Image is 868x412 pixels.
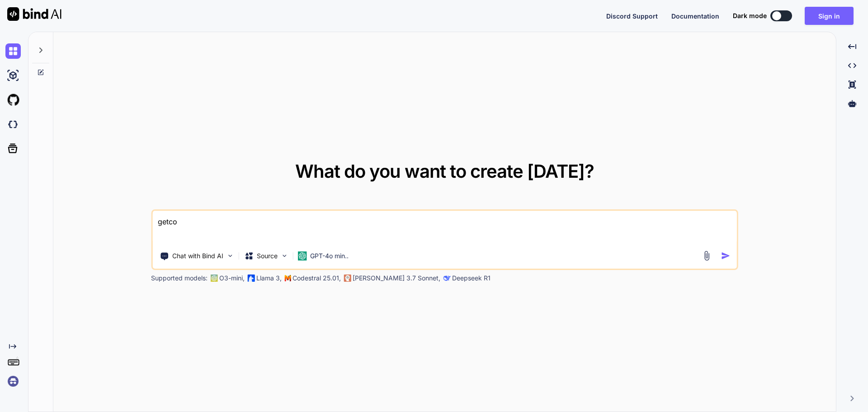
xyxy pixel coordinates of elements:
[5,117,21,132] img: darkCloudIdeIcon
[257,251,278,260] p: Source
[702,251,712,261] img: attachment
[295,160,594,182] span: What do you want to create [DATE]?
[152,211,737,244] textarea: getco
[721,251,731,260] img: icon
[5,374,21,389] img: signin
[5,68,21,83] img: ai-studio
[219,274,245,283] p: O3-mini,
[310,251,349,260] p: GPT-4o min..
[280,252,288,260] img: Pick Models
[606,11,658,21] button: Discord Support
[284,275,291,281] img: Mistral-AI
[297,251,307,260] img: GPT-4o mini
[5,92,21,108] img: githubLight
[443,275,450,282] img: claude
[671,12,719,20] span: Documentation
[733,11,767,20] span: Dark mode
[172,251,223,260] p: Chat with Bind AI
[210,275,217,282] img: GPT-4
[606,12,658,20] span: Discord Support
[226,252,234,260] img: Pick Tools
[151,274,208,283] p: Supported models:
[7,7,61,21] img: Bind AI
[247,275,255,282] img: Llama2
[452,274,491,283] p: Deepseek R1
[344,275,351,282] img: claude
[256,274,282,283] p: Llama 3,
[805,7,854,25] button: Sign in
[292,274,341,283] p: Codestral 25.01,
[5,43,21,59] img: chat
[671,11,719,21] button: Documentation
[353,274,440,283] p: [PERSON_NAME] 3.7 Sonnet,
